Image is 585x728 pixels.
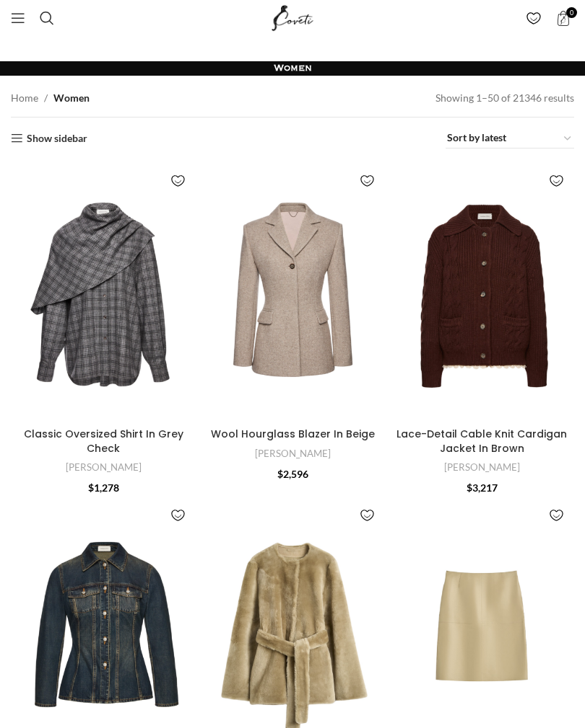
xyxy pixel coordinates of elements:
span: Women [53,90,90,106]
a: 0 [548,4,578,32]
a: Fancy designing your own shoe? | Discover Now [185,42,400,54]
a: Open mobile menu [4,4,32,32]
a: [PERSON_NAME] [255,447,331,461]
a: [PERSON_NAME] [444,461,520,474]
span: $ [277,468,283,480]
p: Showing 1–50 of 21346 results [435,90,574,106]
a: Classic Oversized Shirt In Grey Check [24,427,183,456]
a: Lace-Detail Cable Knit Cardigan Jacket In Brown [396,427,567,456]
select: Shop order [446,128,574,148]
bdi: 1,278 [88,481,119,494]
div: My Wishlist [519,4,548,32]
a: Site logo [269,11,317,23]
span: 0 [566,7,577,18]
span: $ [467,481,472,494]
bdi: 3,217 [467,481,498,494]
a: Wool Hourglass Blazer In Beige [200,163,385,421]
a: Search [32,4,61,32]
a: [PERSON_NAME] [66,461,142,474]
h1: Women [274,62,312,75]
a: Wool Hourglass Blazer In Beige [211,427,375,441]
span: $ [88,481,94,494]
nav: Breadcrumb [11,90,90,106]
bdi: 2,596 [277,468,308,480]
a: Home [11,90,38,106]
a: Classic Oversized Shirt In Grey Check [11,163,196,421]
a: Lace-Detail Cable Knit Cardigan Jacket In Brown [389,163,574,421]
